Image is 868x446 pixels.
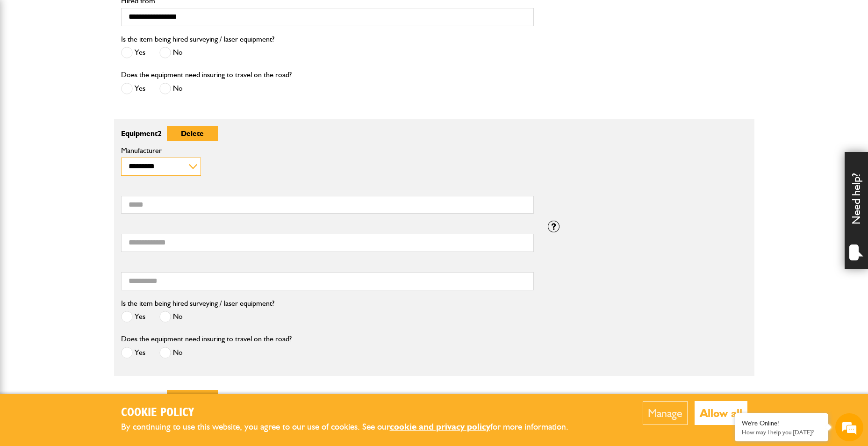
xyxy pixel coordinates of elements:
span: 2 [158,129,162,138]
div: Chat with us now [49,52,157,65]
label: Is the item being hired surveying / laser equipment? [121,36,274,43]
textarea: Type your message and hit 'Enter' [12,169,171,280]
p: Equipment [121,390,534,405]
button: Delete [167,390,218,405]
label: No [159,83,183,94]
button: Manage [643,401,688,425]
label: Yes [121,347,145,359]
p: By continuing to use this website, you agree to our use of cookies. See our for more information. [121,420,584,434]
label: Is the item being hired surveying / laser equipment? [121,300,274,307]
input: Enter your email address [12,114,171,135]
label: Yes [121,311,145,323]
a: cookie and privacy policy [390,421,490,432]
div: We're Online! [742,419,821,427]
input: Enter your last name [12,86,171,107]
button: Delete [167,126,218,141]
span: 3 [158,393,162,402]
button: Allow all [695,401,747,425]
label: Does the equipment need insuring to travel on the road? [121,71,292,79]
label: No [159,47,183,58]
img: d_20077148190_company_1631870298795_20077148190 [16,52,39,65]
label: Yes [121,47,145,58]
div: Need help? [845,152,868,269]
p: Equipment [121,126,534,141]
p: How may I help you today? [742,429,821,436]
div: Minimize live chat window [153,5,176,27]
label: No [159,347,183,359]
label: Does the equipment need insuring to travel on the road? [121,335,292,343]
label: Yes [121,83,145,94]
input: Enter your phone number [12,142,171,162]
h2: Cookie Policy [121,406,584,420]
label: Manufacturer [121,147,534,154]
em: Start Chat [127,288,170,301]
label: No [159,311,183,323]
